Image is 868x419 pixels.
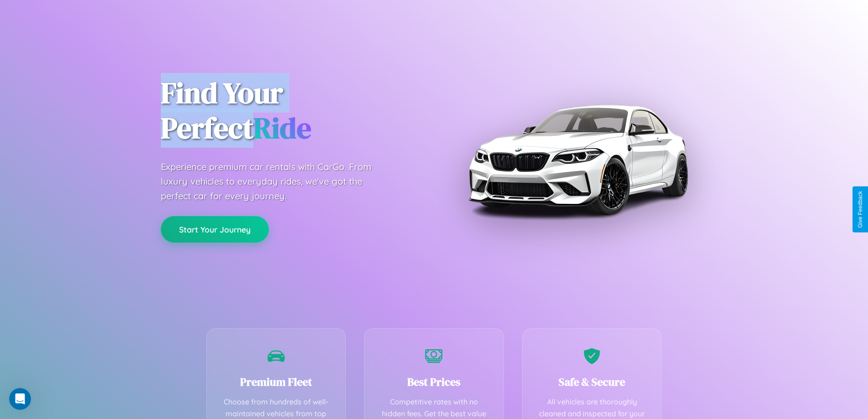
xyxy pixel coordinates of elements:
button: Start Your Journey [161,216,269,243]
h3: Best Prices [378,374,490,389]
iframe: Intercom live chat [9,388,31,410]
div: Give Feedback [857,191,863,228]
p: Experience premium car rentals with CarGo. From luxury vehicles to everyday rides, we've got the ... [161,160,389,203]
h3: Safe & Secure [536,374,648,389]
h3: Premium Fleet [221,374,332,389]
h1: Find Your Perfect [161,76,421,146]
span: Ride [253,108,311,148]
img: Premium BMW car rental vehicle [464,46,692,274]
